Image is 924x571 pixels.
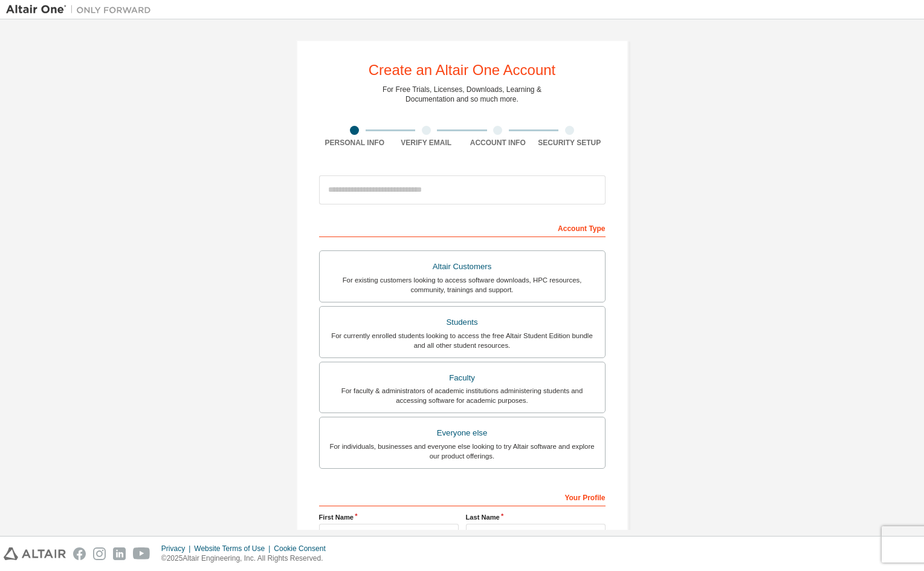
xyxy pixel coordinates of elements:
img: youtube.svg [133,547,150,560]
div: Website Terms of Use [194,544,274,553]
div: Verify Email [390,138,462,148]
div: Cookie Consent [274,544,332,553]
div: Personal Info [319,138,391,148]
label: Last Name [466,512,606,522]
img: Altair One [6,4,157,16]
div: Account Info [462,138,534,148]
div: For currently enrolled students looking to access the free Altair Student Edition bundle and all ... [327,331,598,350]
label: First Name [319,512,459,522]
div: Everyone else [327,425,598,442]
div: Your Profile [319,487,606,506]
img: facebook.svg [73,547,86,560]
img: linkedin.svg [113,547,126,560]
div: Altair Customers [327,258,598,275]
div: Create an Altair One Account [369,63,556,77]
img: instagram.svg [93,547,106,560]
div: For Free Trials, Licenses, Downloads, Learning & Documentation and so much more. [383,85,541,104]
div: For faculty & administrators of academic institutions administering students and accessing softwa... [327,386,598,405]
img: altair_logo.svg [4,547,66,560]
div: For individuals, businesses and everyone else looking to try Altair software and explore our prod... [327,442,598,461]
div: Students [327,314,598,331]
p: © 2025 Altair Engineering, Inc. All Rights Reserved. [161,553,333,564]
div: For existing customers looking to access software downloads, HPC resources, community, trainings ... [327,275,598,295]
div: Security Setup [534,138,606,148]
div: Privacy [161,544,194,553]
div: Faculty [327,370,598,387]
div: Account Type [319,218,606,237]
